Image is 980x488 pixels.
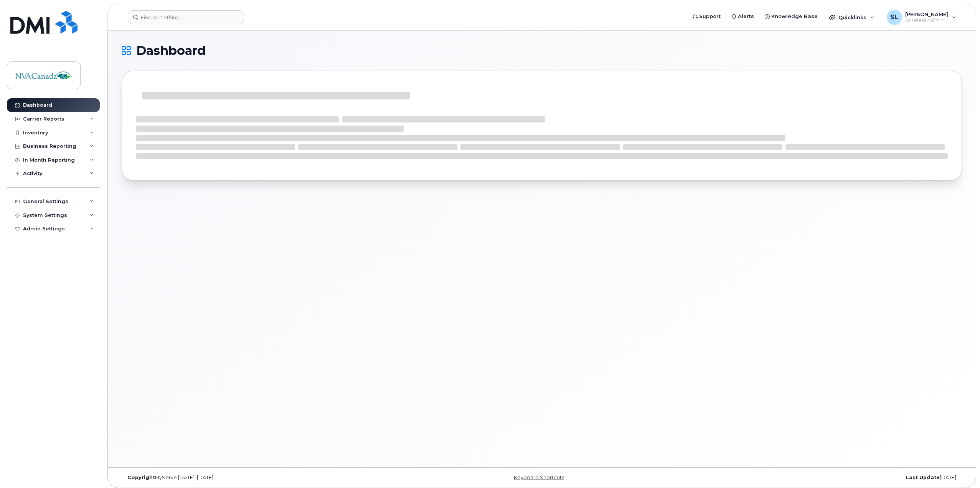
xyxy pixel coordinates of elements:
[122,475,402,481] div: MyServe [DATE]–[DATE]
[127,475,155,480] strong: Copyright
[514,475,564,480] a: Keyboard Shortcuts
[906,475,940,480] strong: Last Update
[682,475,962,481] div: [DATE]
[136,45,206,56] span: Dashboard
